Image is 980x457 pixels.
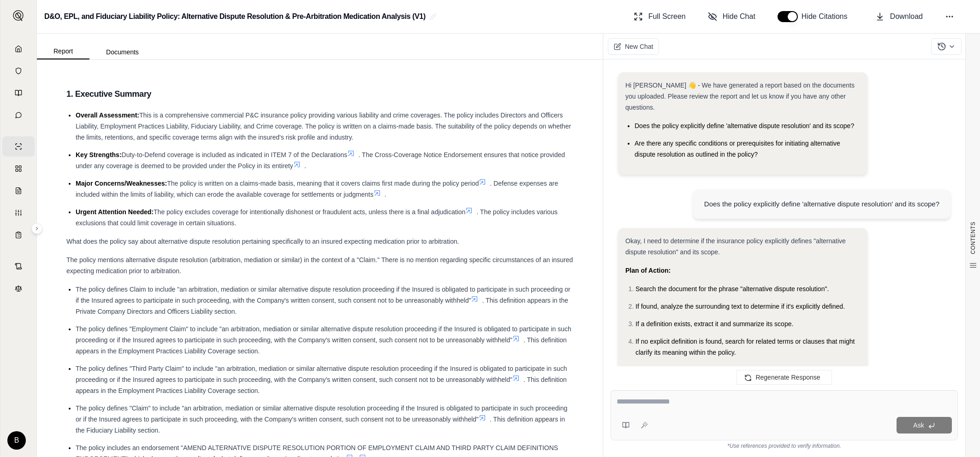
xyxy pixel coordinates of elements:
button: Regenerate Response [736,370,832,385]
span: New Chat [625,42,653,51]
img: Expand sidebar [13,10,24,21]
button: Expand sidebar [9,6,28,25]
a: Coverage Table [2,225,35,245]
span: Hide Chat [723,11,755,22]
span: What does the policy say about alternative dispute resolution pertaining specifically to an insur... [66,238,459,245]
span: The policy defines "Third Party Claim" to include "an arbitration, mediation or similar alternati... [76,365,567,383]
a: Claim Coverage [2,181,35,201]
span: Does the policy explicitly define 'alternative dispute resolution' and its scope? [635,122,854,129]
button: Expand sidebar [31,223,42,234]
button: Report [37,44,89,59]
span: If no explicit definition is found, search for related terms or clauses that might clarify its me... [636,338,855,356]
span: Hi [PERSON_NAME] 👋 - We have generated a report based on the documents you uploaded. Please revie... [625,82,855,111]
button: Ask [897,417,952,434]
span: Overall Assessment: [76,111,139,119]
button: Hide Chat [704,7,759,26]
a: Single Policy [2,136,35,157]
h2: D&O, EPL, and Fiduciary Liability Policy: Alternative Dispute Resolution & Pre-Arbitration Medica... [44,8,426,25]
span: The policy defines Claim to include "an arbitration, mediation or similar alternative dispute res... [76,286,570,304]
button: Download [872,7,927,26]
span: . [304,162,306,170]
span: The policy is written on a claims-made basis, meaning that it covers claims first made during the... [167,180,479,187]
div: Does the policy explicitly define 'alternative dispute resolution' and its scope? [704,199,939,210]
a: Legal Search Engine [2,278,35,299]
span: If found, analyze the surrounding text to determine if it's explicitly defined. [636,303,845,310]
a: Contract Analysis [2,256,35,276]
span: Key Strengths: [76,151,122,158]
span: Urgent Attention Needed: [76,208,154,216]
a: Custom Report [2,203,35,223]
span: Duty-to-Defend coverage is included as indicated in ITEM 7 of the Declarations [122,151,347,158]
button: New Chat [608,38,659,55]
span: Are there any specific conditions or prerequisites for initiating alternative dispute resolution ... [635,140,840,158]
span: This is a comprehensive commercial P&C insurance policy providing various liability and crime cov... [76,111,571,141]
span: . [385,191,386,198]
span: The policy defines "Claim" to include "an arbitration, mediation or similar alternative dispute r... [76,404,567,423]
a: Documents Vault [2,61,35,81]
span: The policy excludes coverage for intentionally dishonest or fraudulent acts, unless there is a fi... [154,208,465,216]
span: If a definition exists, extract it and summarize its scope. [636,320,793,328]
span: The policy mentions alternative dispute resolution (arbitration, mediation or similar) in the con... [66,256,573,275]
span: The policy defines "Employment Claim" to include "an arbitration, mediation or similar alternativ... [76,325,571,344]
a: Policy Comparisons [2,158,35,179]
h3: 1. Executive Summary [66,86,573,102]
span: Download [890,11,923,22]
strong: Plan of Action: [625,267,671,274]
span: CONTENTS [969,222,977,254]
span: Hide Citations [802,11,853,22]
span: Okay, I need to determine if the insurance policy explicitly defines "alternative dispute resolut... [625,237,846,256]
button: Documents [89,45,155,59]
a: Chat [2,105,35,125]
a: Home [2,39,35,59]
span: Major Concerns/Weaknesses: [76,180,167,187]
div: *Use references provided to verify information. [611,440,958,450]
div: B [7,431,26,450]
span: Full Screen [648,11,686,22]
span: Search the document for the phrase "alternative dispute resolution". [636,285,829,293]
button: Full Screen [630,7,689,26]
span: Regenerate Response [755,374,820,381]
span: Ask [913,422,924,429]
a: Prompt Library [2,83,35,103]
